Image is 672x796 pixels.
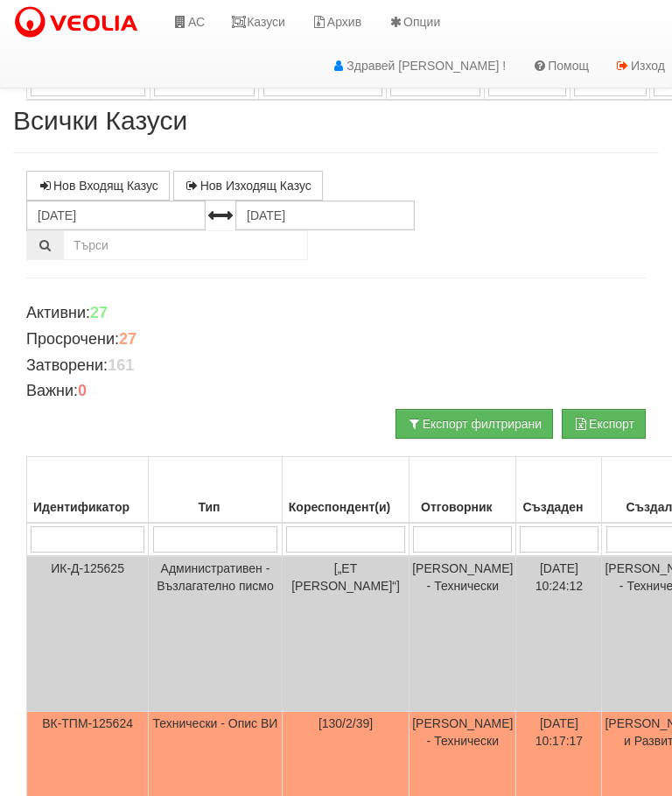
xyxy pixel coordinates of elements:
[516,457,602,524] th: Създаден: No sort applied, activate to apply an ascending sort
[318,716,373,730] span: [130/2/39]
[13,106,659,135] h2: Всички Казуси
[519,44,602,88] a: Помощ
[27,556,149,712] td: ИК-Д-125625
[78,382,87,399] b: 0
[26,171,170,201] a: Нов Входящ Казус
[412,495,513,519] div: Отговорник
[516,556,602,712] td: [DATE] 10:24:12
[26,383,646,400] h4: Важни:
[395,409,553,439] button: Експорт филтрирани
[149,457,283,524] th: Тип: No sort applied, activate to apply an ascending sort
[149,556,283,712] td: Административен - Възлагателно писмо
[26,331,646,349] h4: Просрочени:
[409,556,516,712] td: [PERSON_NAME] - Технически
[108,356,134,374] b: 161
[282,457,409,524] th: Кореспондент(и): No sort applied, activate to apply an ascending sort
[562,409,646,439] button: Експорт
[285,495,406,519] div: Кореспондент(и)
[173,171,323,201] a: Нов Изходящ Казус
[27,457,149,524] th: Идентификатор: No sort applied, activate to apply an ascending sort
[318,44,519,88] a: Здравей [PERSON_NAME] !
[30,495,145,519] div: Идентификатор
[151,495,279,519] div: Тип
[119,330,136,348] b: 27
[90,304,108,321] b: 27
[63,230,308,260] input: Търсене по Идентификатор, Бл/Вх/Ап, Тип, Описание, Моб. Номер, Имейл, Файл, Коментар,
[519,495,598,519] div: Създаден
[409,457,516,524] th: Отговорник: No sort applied, activate to apply an ascending sort
[26,305,646,322] h4: Активни:
[26,357,646,375] h4: Затворени:
[13,4,146,41] img: VeoliaLogo.png
[291,561,400,593] span: [„ЕТ [PERSON_NAME]“]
